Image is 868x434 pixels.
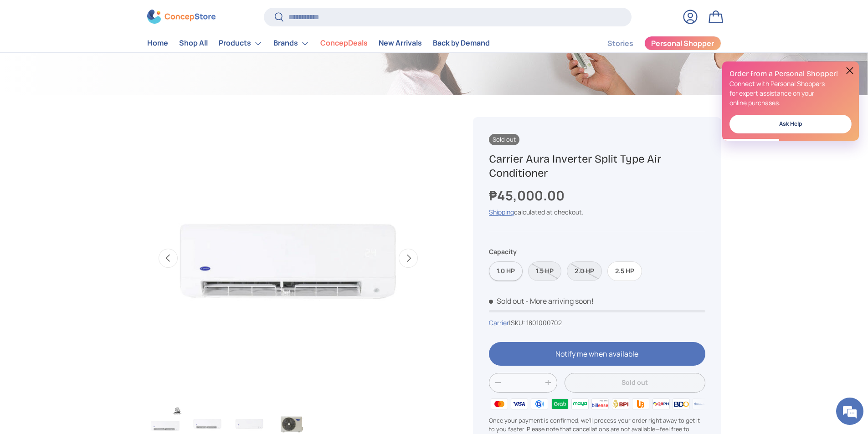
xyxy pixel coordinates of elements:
[644,36,721,51] a: Personal Shopper
[433,35,490,52] a: Back by Demand
[550,397,570,411] img: grabpay
[729,79,852,107] p: Connect with Personal Shoppers for expert assistance on your online purchases.
[509,397,529,411] img: visa
[607,35,633,52] a: Stories
[489,134,519,145] span: Sold out
[611,397,631,411] img: bpi
[489,296,524,306] span: Sold out
[147,34,490,52] nav: Primary
[509,318,562,327] span: |
[489,208,514,216] a: Shipping
[631,397,651,411] img: ubp
[671,397,691,411] img: bdo
[179,35,208,52] a: Shop All
[729,115,852,133] a: Ask Help
[213,34,268,52] summary: Products
[586,34,721,52] nav: Secondary
[147,10,216,24] img: ConcepStore
[489,318,509,327] a: Carrier
[147,35,168,52] a: Home
[489,152,705,180] h1: Carrier Aura Inverter Split Type Air Conditioner
[526,318,562,327] span: 1801000702
[489,207,705,217] div: calculated at checkout.
[379,35,422,52] a: New Arrivals
[651,397,671,411] img: qrph
[570,397,590,411] img: maya
[320,35,368,52] a: ConcepDeals
[729,69,852,79] h2: Order from a Personal Shopper!
[489,397,509,411] img: master
[590,397,610,411] img: billease
[691,397,711,411] img: metrobank
[525,296,594,306] p: - More arriving soon!
[511,318,525,327] span: SKU:
[565,373,705,393] button: Sold out
[651,40,714,47] span: Personal Shopper
[528,261,561,281] label: Sold out
[529,397,550,411] img: gcash
[567,261,602,281] label: Sold out
[489,186,567,204] strong: ₱45,000.00
[268,34,315,52] summary: Brands
[489,247,517,256] legend: Capacity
